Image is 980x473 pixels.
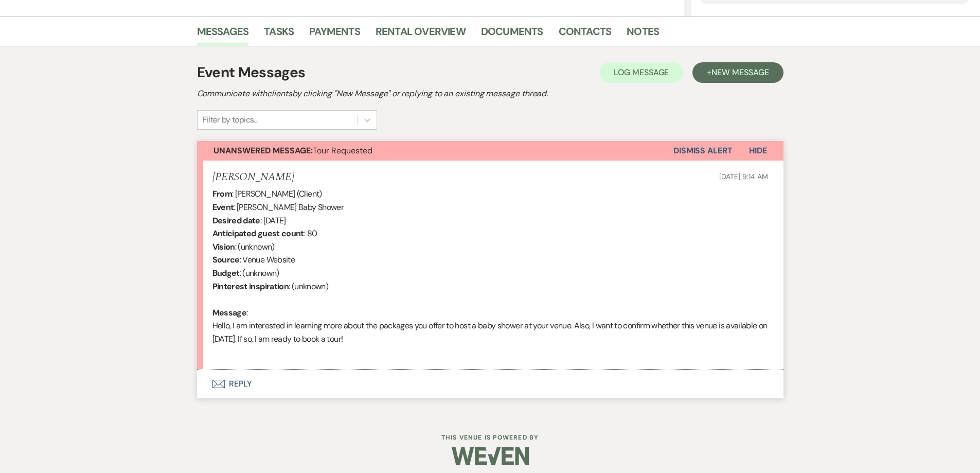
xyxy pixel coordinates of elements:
[197,87,783,100] h2: Communicate with clients by clicking "New Message" or replying to an existing message thread.
[213,145,313,156] strong: Unanswered Message:
[733,141,783,161] button: Hide
[376,23,466,46] a: Rental Overview
[627,23,659,46] a: Notes
[212,188,232,199] b: From
[711,67,769,78] span: New Message
[212,268,240,278] b: Budget
[212,187,768,359] div: : [PERSON_NAME] (Client) : [PERSON_NAME] Baby Shower : [DATE] : 80 : (unknown) : Venue Website : ...
[212,281,289,292] b: Pinterest inspiration
[213,145,372,156] span: Tour Requested
[309,23,360,46] a: Payments
[197,370,783,398] button: Reply
[212,202,234,213] b: Event
[673,141,733,161] button: Dismiss Alert
[749,145,767,156] span: Hide
[559,23,612,46] a: Contacts
[197,23,249,46] a: Messages
[481,23,543,46] a: Documents
[719,172,768,181] span: [DATE] 9:14 AM
[212,307,247,318] b: Message
[197,62,306,83] h1: Event Messages
[264,23,294,46] a: Tasks
[599,62,683,83] button: Log Message
[212,215,260,226] b: Desired date
[212,254,240,265] b: Source
[203,114,258,126] div: Filter by topics...
[212,228,304,239] b: Anticipated guest count
[614,67,669,78] span: Log Message
[212,171,294,184] h5: [PERSON_NAME]
[692,62,783,83] button: +New Message
[197,141,673,161] button: Unanswered Message:Tour Requested
[212,241,235,252] b: Vision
